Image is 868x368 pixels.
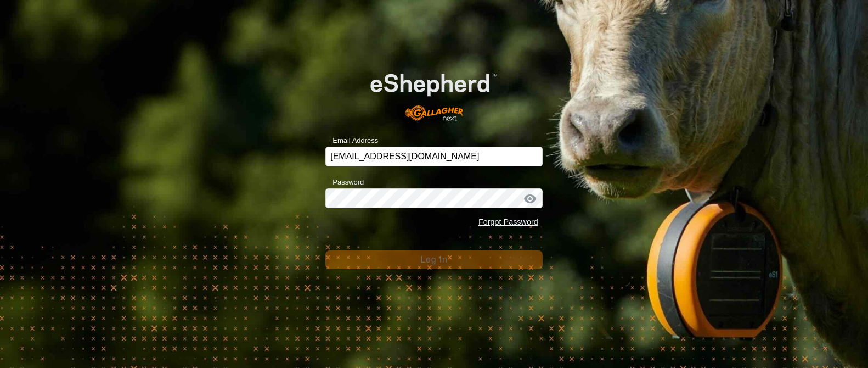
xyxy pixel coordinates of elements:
label: Email Address [325,135,378,146]
label: Password [325,177,364,188]
a: Forgot Password [478,218,538,226]
button: Log In [325,250,543,269]
input: Email Address [325,147,543,166]
span: Log In [420,255,447,264]
img: E-shepherd Logo [347,55,521,130]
